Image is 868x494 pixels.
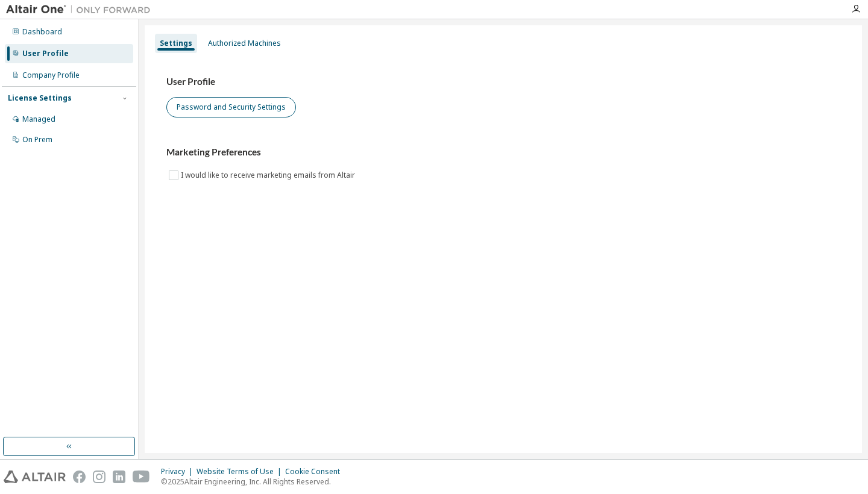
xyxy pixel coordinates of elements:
img: altair_logo.svg [4,471,66,483]
div: Managed [22,114,55,124]
img: instagram.svg [93,471,105,483]
div: User Profile [22,49,69,58]
img: youtube.svg [133,471,150,483]
div: Cookie Consent [285,467,347,477]
p: © 2025 Altair Engineering, Inc. All Rights Reserved. [161,477,347,487]
h3: User Profile [166,76,840,88]
div: License Settings [8,93,72,103]
img: Altair One [6,4,157,16]
div: On Prem [22,135,52,145]
img: facebook.svg [73,471,86,483]
h3: Marketing Preferences [166,146,840,158]
div: Website Terms of Use [197,467,285,477]
label: I would like to receive marketing emails from Altair [181,168,357,183]
div: Authorized Machines [208,39,281,48]
button: Password and Security Settings [166,97,296,117]
div: Settings [160,39,192,48]
div: Company Profile [22,70,80,80]
div: Dashboard [22,27,62,37]
div: Privacy [161,467,197,477]
img: linkedin.svg [113,471,125,483]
